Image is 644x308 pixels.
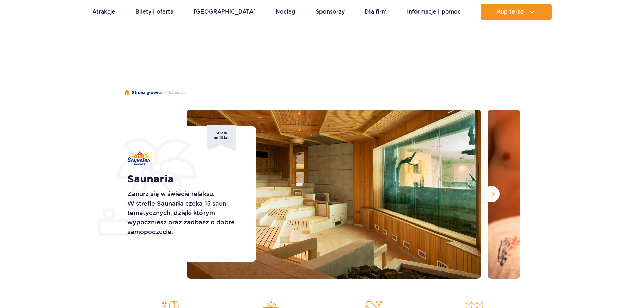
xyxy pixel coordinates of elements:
button: Kup teraz [481,4,552,20]
a: [GEOGRAPHIC_DATA] [194,4,256,20]
li: Saunaria [162,89,186,96]
p: Zanurz się w świecie relaksu. W strefie Saunaria czeka 15 saun tematycznych, dzięki którym wypocz... [127,189,241,237]
div: Strefa od 16 lat [207,125,236,151]
a: Nocleg [276,4,295,20]
button: Następny slajd [483,186,500,202]
img: Saunaria [127,151,150,165]
a: Bilety i oferta [135,4,173,20]
a: Strona główna [124,89,162,96]
a: Atrakcje [92,4,115,20]
span: Kup teraz [497,9,524,15]
a: Dla firm [365,4,387,20]
h1: Saunaria [127,173,241,185]
a: Informacje i pomoc [407,4,461,20]
a: Sponsorzy [316,4,345,20]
